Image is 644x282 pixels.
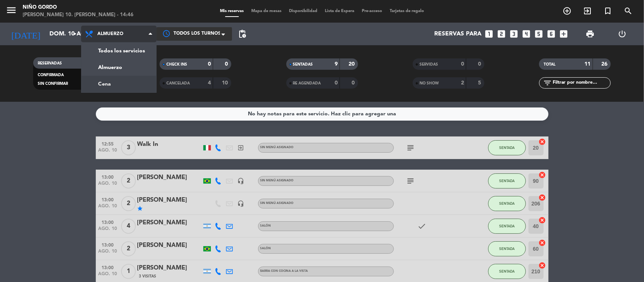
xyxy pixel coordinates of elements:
[293,81,321,85] span: RE AGENDADA
[539,239,546,247] i: cancel
[478,61,483,67] strong: 0
[98,139,117,148] span: 12:55
[539,216,546,224] i: cancel
[488,140,526,155] button: SENTADA
[585,61,591,67] strong: 11
[38,82,68,86] span: SIN CONFIRMAR
[98,195,117,204] span: 13:00
[488,196,526,211] button: SENTADA
[98,204,117,212] span: ago. 10
[38,73,64,77] span: CONFIRMADA
[137,218,201,228] div: [PERSON_NAME]
[497,29,507,39] i: looks_two
[23,4,134,11] div: Niño Gordo
[98,148,117,156] span: ago. 10
[488,241,526,256] button: SENTADA
[260,179,294,182] span: Sin menú asignado
[98,240,117,249] span: 13:00
[559,29,569,39] i: add_box
[321,9,358,13] span: Lista de Espera
[406,176,415,185] i: subject
[461,80,464,86] strong: 2
[260,146,294,149] span: Sin menú asignado
[547,29,556,39] i: looks_6
[81,76,156,92] a: Cena
[534,29,544,39] i: looks_5
[499,146,515,150] span: SENTADA
[238,144,244,151] i: exit_to_app
[98,218,117,226] span: 13:00
[6,26,46,42] i: [DATE]
[386,9,428,13] span: Tarjetas de regalo
[121,140,136,155] span: 3
[543,78,552,87] i: filter_list
[166,63,187,66] span: CHECK INS
[499,224,515,228] span: SENTADA
[499,201,515,205] span: SENTADA
[139,273,157,279] span: 3 Visitas
[81,43,156,59] a: Todos los servicios
[602,61,609,67] strong: 26
[260,224,271,227] span: SALÓN
[137,263,201,273] div: [PERSON_NAME]
[478,80,483,86] strong: 5
[499,179,515,183] span: SENTADA
[121,264,136,279] span: 1
[225,61,230,67] strong: 0
[6,5,17,16] i: menu
[98,181,117,190] span: ago. 10
[260,270,308,273] span: BARRA CON COCINA A LA VISTA
[484,29,494,39] i: looks_one
[420,81,439,85] span: NO SHOW
[488,219,526,234] button: SENTADA
[544,63,555,66] span: TOTAL
[208,80,211,86] strong: 4
[98,271,117,280] span: ago. 10
[98,263,117,271] span: 13:00
[603,6,612,15] i: turned_in_not
[238,29,247,38] span: pending_actions
[293,63,313,66] span: SENTADAS
[435,31,482,38] span: Reservas para
[488,173,526,189] button: SENTADA
[418,222,427,231] i: check
[509,29,519,39] i: looks_3
[137,195,201,205] div: [PERSON_NAME]
[6,5,17,18] button: menu
[406,143,415,152] i: subject
[358,9,386,13] span: Pre-acceso
[563,6,572,15] i: add_circle_outline
[499,269,515,273] span: SENTADA
[285,9,321,13] span: Disponibilidad
[539,138,546,146] i: cancel
[352,80,356,86] strong: 0
[522,29,532,39] i: looks_4
[216,9,247,13] span: Mis reservas
[137,139,201,149] div: Walk In
[70,29,79,38] i: arrow_drop_down
[539,262,546,269] i: cancel
[552,79,610,87] input: Filtrar por nombre...
[137,173,201,182] div: [PERSON_NAME]
[624,6,633,15] i: search
[23,11,134,19] div: [PERSON_NAME] 10. [PERSON_NAME] - 14:46
[81,59,156,76] a: Almuerzo
[137,241,201,250] div: [PERSON_NAME]
[260,202,294,205] span: Sin menú asignado
[335,61,338,67] strong: 9
[335,80,338,86] strong: 0
[98,172,117,181] span: 13:00
[98,226,117,235] span: ago. 10
[349,61,356,67] strong: 20
[539,171,546,179] i: cancel
[606,23,638,45] div: LOG OUT
[208,61,211,67] strong: 0
[238,178,244,184] i: headset_mic
[121,173,136,189] span: 2
[121,219,136,234] span: 4
[137,205,143,211] i: star
[174,30,221,38] span: Todos los turnos
[260,247,271,250] span: SALÓN
[121,196,136,211] span: 2
[98,249,117,257] span: ago. 10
